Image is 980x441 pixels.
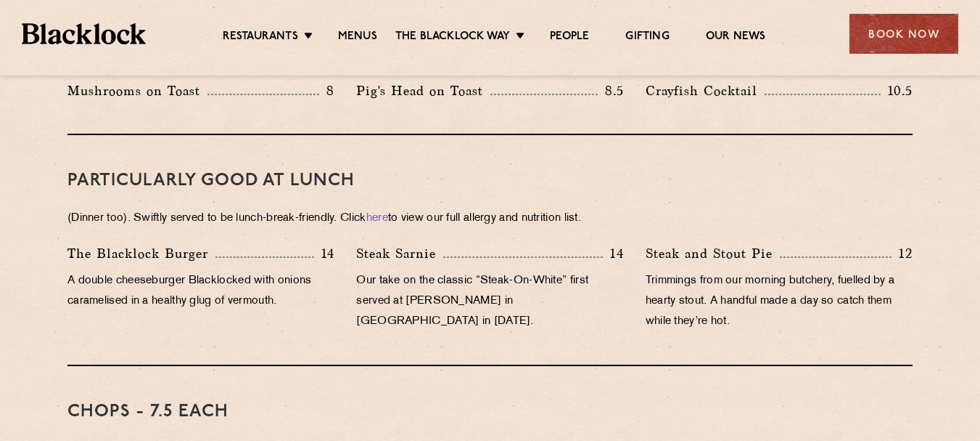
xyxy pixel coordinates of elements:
[706,30,766,46] a: Our News
[67,209,913,229] p: (Dinner too). Swiftly served to be lunch-break-friendly. Click to view our full allergy and nutri...
[223,30,298,46] a: Restaurants
[314,244,335,263] p: 14
[22,23,146,44] img: BL_Textured_Logo-footer-cropped.svg
[646,271,913,332] p: Trimmings from our morning butchery, fuelled by a hearty stout. A handful made a day so catch the...
[598,81,624,100] p: 8.5
[356,271,623,332] p: Our take on the classic “Steak-On-White” first served at [PERSON_NAME] in [GEOGRAPHIC_DATA] in [D...
[356,81,490,101] p: Pig's Head on Toast
[366,213,388,224] a: here
[67,271,334,312] p: A double cheeseburger Blacklocked with onions caramelised in a healthy glug of vermouth.
[646,81,765,101] p: Crayfish Cocktail
[356,243,443,264] p: Steak Sarnie
[67,402,913,421] h3: Chops - 7.5 each
[338,30,377,46] a: Menus
[67,243,215,264] p: The Blacklock Burger
[849,14,958,54] div: Book Now
[646,243,780,264] p: Steak and Stout Pie
[625,30,669,46] a: Gifting
[319,81,334,100] p: 8
[603,244,624,263] p: 14
[892,244,913,263] p: 12
[67,81,207,101] p: Mushrooms on Toast
[395,30,510,46] a: The Blacklock Way
[67,171,913,190] h3: PARTICULARLY GOOD AT LUNCH
[550,30,589,46] a: People
[881,81,913,100] p: 10.5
